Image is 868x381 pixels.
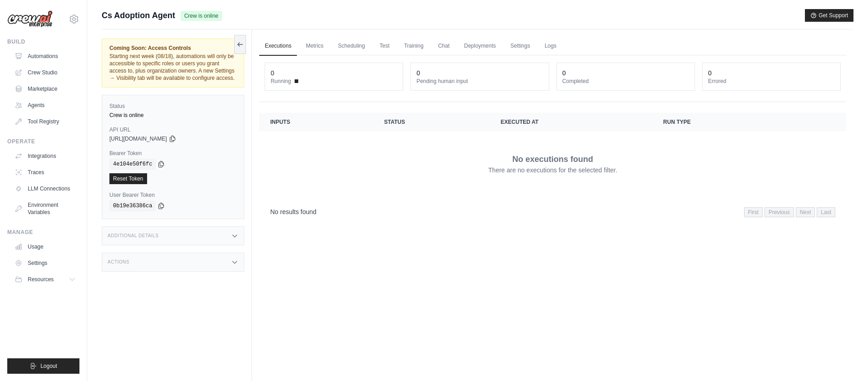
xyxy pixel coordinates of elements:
div: 0 [708,68,712,78]
a: Agents [11,98,79,112]
p: No results found [270,207,316,216]
a: Reset Token [109,173,147,184]
div: 0 [271,68,274,78]
span: Starting next week (08/18), automations will only be accessible to specific roles or users you gr... [109,53,235,81]
a: Integrations [11,149,79,163]
a: Scheduling [333,37,370,56]
a: Metrics [301,37,329,56]
button: Get Support [805,9,853,22]
span: First [744,207,763,217]
a: Tool Registry [11,114,79,129]
button: Logout [7,358,79,374]
th: Inputs [259,113,373,131]
span: Previous [764,207,794,217]
th: Status [373,113,490,131]
div: Manage [7,229,79,236]
h3: Additional Details [108,233,158,239]
nav: Pagination [259,200,846,223]
h3: Actions [108,259,129,265]
a: Logs [539,37,562,56]
a: Training [399,37,429,56]
a: Usage [11,239,79,254]
nav: Pagination [744,207,835,217]
div: Crew is online [109,112,237,119]
span: Coming Soon: Access Controls [109,44,237,52]
div: Operate [7,138,79,145]
a: Executions [259,37,297,56]
img: Logo [7,10,53,28]
dt: Errored [708,78,835,85]
section: Crew executions table [259,113,846,223]
a: Test [374,37,395,56]
dt: Completed [562,78,689,85]
a: Automations [11,49,79,63]
div: Build [7,38,79,45]
div: 0 [416,68,420,78]
th: Executed at [490,113,652,131]
label: Status [109,103,237,110]
code: 4e104e50f6fc [109,159,156,170]
span: Logout [40,362,57,370]
a: Settings [11,256,79,270]
th: Run Type [652,113,787,131]
span: Running [271,78,291,85]
a: Chat [433,37,455,56]
a: Deployments [459,37,501,56]
a: Crew Studio [11,65,79,80]
a: LLM Connections [11,181,79,196]
span: [URL][DOMAIN_NAME] [109,135,167,142]
dt: Pending human input [416,78,543,85]
label: API URL [109,126,237,133]
p: There are no executions for the selected filter. [488,166,617,175]
label: Bearer Token [109,150,237,157]
span: Last [817,207,835,217]
a: Marketplace [11,82,79,96]
span: Crew is online [181,11,222,21]
p: No executions found [513,153,593,166]
code: 0b19e36386ca [109,200,156,211]
a: Traces [11,165,79,180]
a: Environment Variables [11,198,79,220]
div: 0 [562,68,566,78]
span: Next [796,207,815,217]
button: Resources [11,272,79,287]
a: Settings [505,37,535,56]
span: Cs Adoption Agent [102,9,175,22]
label: User Bearer Token [109,191,237,199]
span: Resources [28,276,54,283]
